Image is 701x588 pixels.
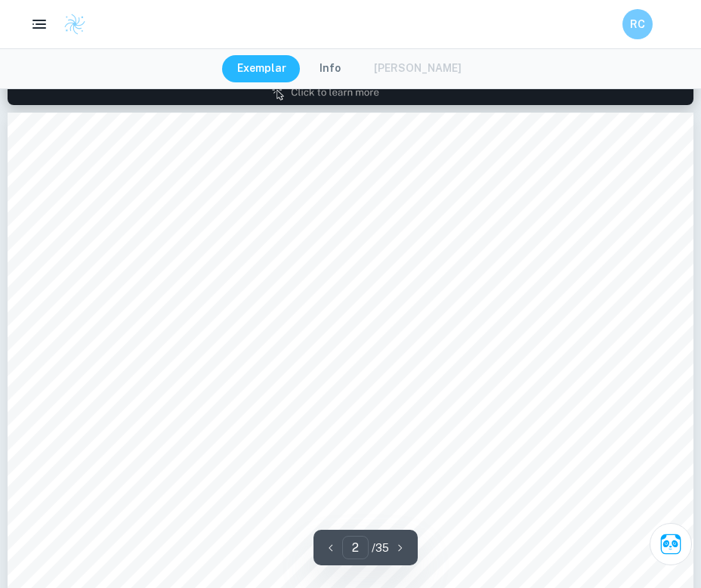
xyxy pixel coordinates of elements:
[372,540,389,556] p: / 35
[222,55,301,82] button: Exemplar
[304,55,356,82] button: Info
[63,13,86,36] img: Clastify logo
[650,523,692,565] button: Ask Clai
[622,9,653,39] button: RC
[54,13,86,36] a: Clastify logo
[629,16,647,32] h6: RC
